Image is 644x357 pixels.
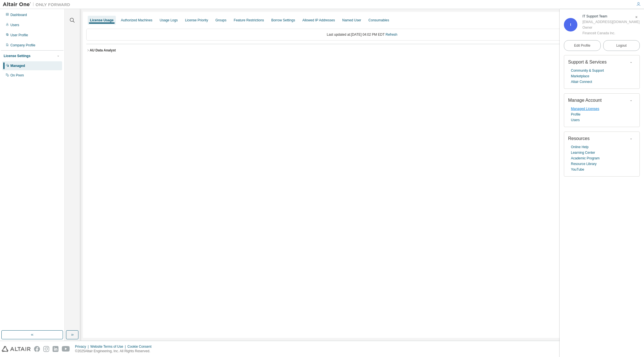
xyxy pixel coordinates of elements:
button: Logout [603,40,640,51]
a: Academic Program [571,155,600,161]
div: Allowed IP Addresses [302,18,335,22]
div: License Priority [185,18,208,22]
span: Logout [616,43,627,48]
a: Profile [571,112,580,117]
span: Manage Account [568,98,602,103]
div: Owner [582,25,640,30]
span: I [570,23,571,27]
a: Managed Licenses [571,106,599,112]
div: Cookie Consent [127,344,155,349]
a: Community & Support [571,68,604,73]
a: Altair Connect [571,79,592,85]
div: License Settings [4,54,30,58]
img: altair_logo.svg [2,346,31,352]
div: Named User [342,18,361,22]
div: Company Profile [10,43,35,48]
button: AU Data AnalystLicense ID: 139951 [86,44,638,57]
a: Users [571,117,580,123]
div: On Prem [10,73,24,78]
img: Altair One [3,2,73,7]
img: instagram.svg [43,346,49,352]
div: Financeit Canada Inc. [582,30,640,36]
div: Consumables [369,18,389,22]
div: Users [10,23,19,27]
p: © 2025 Altair Engineering, Inc. All Rights Reserved. [75,349,155,354]
div: Dashboard [10,13,27,17]
div: User Profile [10,33,28,37]
div: Authorized Machines [121,18,152,22]
div: Borrow Settings [271,18,295,22]
a: Refresh [386,33,397,37]
img: youtube.svg [62,346,70,352]
div: Usage Logs [160,18,178,22]
div: Groups [215,18,226,22]
div: Privacy [75,344,90,349]
div: Feature Restrictions [234,18,264,22]
span: Support & Services [568,60,607,64]
div: Website Terms of Use [90,344,127,349]
img: linkedin.svg [53,346,58,352]
a: Resource Library [571,161,596,167]
a: Marketplace [571,73,589,79]
div: IT Support Team [582,13,640,19]
span: Resources [568,136,589,141]
span: Edit Profile [574,43,590,48]
a: Learning Center [571,150,595,155]
div: AU Data Analyst [90,48,116,53]
a: YouTube [571,167,584,172]
div: License Usage [90,18,114,22]
a: Online Help [571,144,589,150]
a: Edit Profile [564,40,601,51]
div: [EMAIL_ADDRESS][DOMAIN_NAME] [582,19,640,25]
img: facebook.svg [34,346,40,352]
div: Last updated at: [DATE] 04:02 PM EDT [86,29,638,40]
div: Managed [10,64,25,68]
